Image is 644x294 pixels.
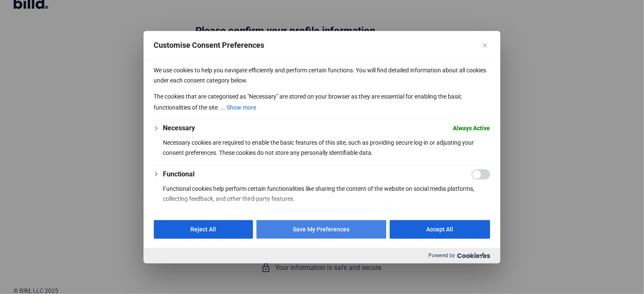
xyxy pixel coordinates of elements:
[257,220,387,239] button: Save My Preferences
[154,65,490,85] p: We use cookies to help you navigate efficiently and perform certain functions. You will find deta...
[472,169,490,179] input: Enable Functional
[163,169,195,179] button: Functional
[163,184,490,204] p: Functional cookies help perform certain functionalities like sharing the content of the website o...
[144,31,501,263] div: Customise Consent Preferences
[154,40,265,50] span: Customise Consent Preferences
[457,253,490,258] img: Cookieyes logo
[154,220,253,239] button: Reject All
[226,102,257,113] button: Show more
[390,220,490,239] button: Accept All
[154,91,490,113] p: The cookies that are categorised as "Necessary" are stored on your browser as they are essential ...
[453,123,490,133] span: Always Active
[163,137,490,158] p: Necessary cookies are required to enable the basic features of this site, such as providing secur...
[144,248,501,263] div: Powered by
[163,123,195,133] button: Necessary
[483,43,487,47] img: Close
[480,40,490,50] button: Close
